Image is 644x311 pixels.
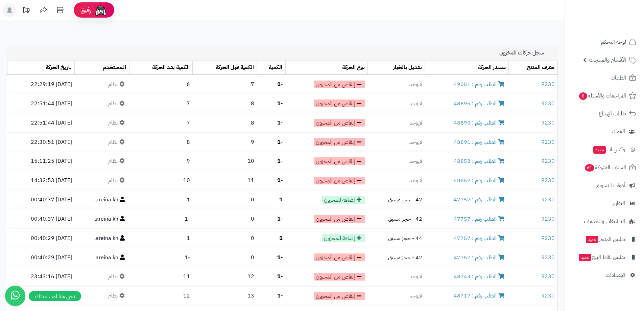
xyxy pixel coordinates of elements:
a: الطلب رقم : 47757 [454,253,506,262]
a: العملاء [569,124,640,140]
td: 9 [129,152,192,171]
span: التطبيقات والخدمات [584,217,625,226]
td: 10 [193,152,257,171]
strong: -1 [277,292,283,300]
strong: -1 [277,157,283,165]
span: لوحة التحكم [601,37,626,47]
td: 13 [193,287,257,306]
td: 10 [129,171,192,190]
small: [DATE] 22:29:19 [31,80,72,88]
a: طلبات الإرجاع [569,106,640,122]
td: 11 [193,171,257,190]
span: العملاء [612,127,625,136]
strong: -1 [277,138,283,146]
a: 9230 [541,292,555,300]
span: نظام [108,99,126,108]
td: 12 [129,287,192,306]
td: 1 [129,191,192,209]
td: 11 [129,267,192,286]
span: نظام [108,272,126,281]
a: الإعدادات [569,267,640,283]
strong: 1 [279,196,283,204]
a: وآتس آبجديد [569,141,640,158]
th: تعديل بالخيار [368,61,425,75]
td: 9 [193,133,257,152]
td: 8 [129,133,192,152]
th: تاريخ الحركة [7,61,75,75]
a: 9230 [541,119,555,127]
a: تطبيق المتجرجديد [569,231,640,247]
span: المراجعات والأسئلة [578,91,626,101]
strong: -1 [277,99,283,108]
a: المراجعات والأسئلة8 [569,88,640,104]
td: 42 - حجز مسبق [368,209,425,228]
span: الإعدادات [606,270,625,280]
span: 8 [579,92,587,100]
td: -1 [129,209,192,228]
span: لايوجد [409,99,422,108]
span: رفيق [80,6,91,14]
img: logo-2.png [598,13,638,27]
small: [DATE] 22:51:44 [31,119,72,127]
span: جديد [593,146,606,154]
a: 9230 [541,234,555,242]
span: السلات المتروكة [584,163,626,172]
img: ai-face.png [94,3,108,17]
strong: -1 [277,176,283,184]
span: إنقاص من المخزون [314,119,365,127]
td: 44 - حجز مسبق [368,229,425,248]
strong: -1 [277,272,283,281]
td: lareina kh [75,209,129,228]
small: [DATE] 00:40:29 [31,253,72,262]
span: وآتس آب [593,145,625,154]
strong: 1 [279,234,283,242]
span: طلبات الإرجاع [599,109,626,118]
td: 1 [129,229,192,248]
td: 8 [193,94,257,113]
a: الطلب رقم : 47757 [454,215,506,223]
span: نظام [108,119,126,127]
a: 9230 [541,272,555,281]
th: معرف المنتج [509,61,557,75]
small: [DATE] 22:30:51 [31,138,72,146]
span: نظام [108,80,126,88]
a: التطبيقات والخدمات [569,213,640,229]
td: 6 [129,75,192,94]
strong: -1 [277,215,283,223]
span: لايوجد [409,272,422,281]
td: 0 [193,191,257,209]
td: 12 [193,267,257,286]
span: إنقاص من المخزون [314,292,365,300]
span: التقارير [612,199,625,208]
span: إنقاص من المخزون [314,99,365,107]
th: الكمية بعد الحركة [129,61,192,75]
span: إنقاص من المخزون [314,253,365,261]
span: تطبيق نقاط البيع [578,252,625,262]
small: [DATE] 00:40:37 [31,215,72,223]
a: الطلب رقم : 48717 [454,292,506,300]
span: تطبيق المتجر [585,235,625,244]
span: نظام [108,138,126,146]
a: الطلب رقم : 47757 [454,234,506,242]
td: 0 [193,229,257,248]
td: 0 [193,248,257,267]
strong: -1 [277,80,283,88]
th: مصدر الحركة [425,61,509,75]
small: [DATE] 22:51:44 [31,99,72,108]
a: الطلب رقم : 48895 [454,99,506,108]
span: جديد [586,236,598,243]
th: نوع الحركة [285,61,368,75]
span: لايوجد [409,292,422,300]
a: الطلب رقم : 48853 [454,157,506,165]
a: تطبيق نقاط البيعجديد [569,249,640,265]
span: جديد [579,254,591,261]
span: نظام [108,292,126,300]
small: [DATE] 15:11:25 [31,157,72,165]
a: التقارير [569,195,640,212]
span: إضافة للمخزون [322,196,365,204]
td: lareina kh [75,191,129,209]
span: إنقاص من المخزون [314,177,365,184]
span: لايوجد [409,119,422,127]
td: lareina kh [75,229,129,248]
td: 8 [193,113,257,132]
